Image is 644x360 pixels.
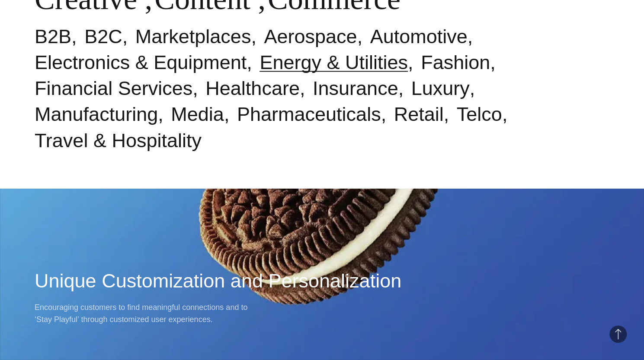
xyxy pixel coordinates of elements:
a: Telco [457,103,502,125]
h2: Unique Customization and Personalization [35,268,609,294]
a: Travel & Hospitality [35,129,202,152]
a: B2C [84,25,122,47]
a: B2B [35,25,71,47]
a: Marketplaces [135,25,251,47]
a: Fashion [421,51,490,73]
a: Manufacturing [35,103,158,125]
a: Media [171,103,224,125]
button: Back to Top [609,325,627,343]
a: Healthcare [205,77,300,99]
a: Electronics & Equipment [35,51,247,73]
a: Luxury [411,77,470,99]
p: Encouraging customers to find meaningful connections and to ‘Stay Playful’ through customized use... [35,301,251,325]
a: Retail [394,103,444,125]
a: Pharmaceuticals [237,103,381,125]
a: Financial Services [35,77,192,99]
a: Insurance [313,77,398,99]
a: Aerospace [264,25,357,47]
a: Automotive [370,25,467,47]
a: Energy & Utilities [260,51,408,73]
